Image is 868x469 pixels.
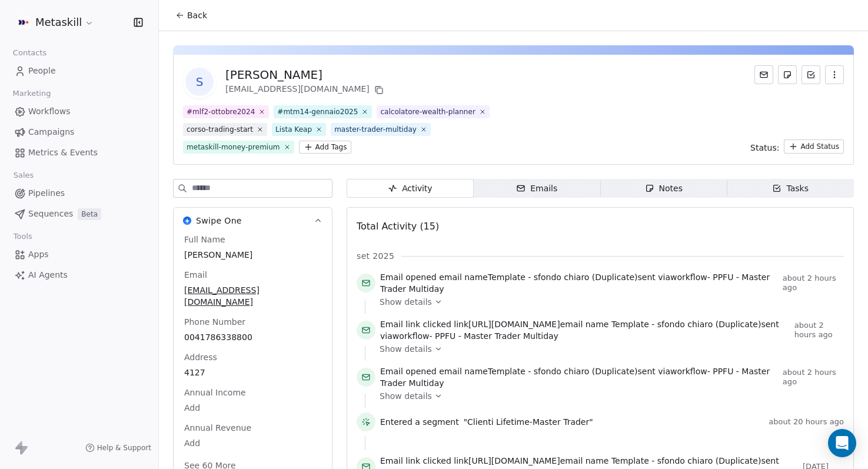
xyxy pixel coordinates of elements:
a: People [9,61,149,81]
span: Beta [78,208,101,220]
span: Total Activity (15) [357,221,439,232]
span: Template - sfondo chiaro (Duplicate) [611,456,761,465]
span: Template - sfondo chiaro (Duplicate) [488,272,638,282]
span: Email link clicked [380,320,451,329]
span: 0041786338800 [184,331,321,343]
a: Show details [380,296,836,308]
button: Add Status [784,139,844,154]
span: PPFU - Master Trader Multiday [435,331,558,341]
span: Pipelines [28,187,65,199]
div: #mtm14-gennaio2025 [277,107,358,117]
a: SequencesBeta [9,204,149,224]
span: Show details [380,390,432,402]
span: Sales [8,167,39,184]
button: Add Tags [299,141,352,154]
span: Marketing [8,85,56,102]
span: Status: [750,142,779,154]
span: Back [187,9,207,21]
span: People [28,65,56,77]
span: about 2 hours ago [783,274,844,292]
span: Tools [8,228,37,245]
a: Show details [380,343,836,355]
button: Back [168,5,214,26]
div: calcolatore-wealth-planner [380,107,475,117]
a: Apps [9,245,149,264]
span: Apps [28,248,49,261]
span: email name sent via workflow - [380,271,778,295]
div: Lista Keap [275,124,312,135]
span: [EMAIL_ADDRESS][DOMAIN_NAME] [184,284,321,308]
span: S [185,68,214,96]
span: Campaigns [28,126,74,138]
span: about 2 hours ago [783,368,844,387]
a: Help & Support [85,443,151,453]
div: Notes [645,182,683,195]
span: Email link clicked [380,456,451,465]
span: [URL][DOMAIN_NAME] [468,320,560,329]
div: #mlf2-ottobre2024 [187,107,255,117]
span: Entered a segment [380,416,459,428]
span: Help & Support [97,443,151,453]
span: about 20 hours ago [769,417,844,427]
span: Show details [380,343,432,355]
span: link email name sent via workflow - [380,318,790,342]
div: corso-trading-start [187,124,253,135]
span: [PERSON_NAME] [184,249,321,261]
div: [EMAIL_ADDRESS][DOMAIN_NAME] [225,83,386,97]
span: Address [182,351,220,363]
span: Add [184,437,321,449]
span: Full Name [182,234,228,245]
span: Template - sfondo chiaro (Duplicate) [611,320,761,329]
img: Swipe One [183,217,191,225]
span: Sequences [28,208,73,220]
a: Show details [380,390,836,402]
span: Contacts [8,44,52,62]
div: master-trader-multiday [334,124,417,135]
a: Workflows [9,102,149,121]
span: Annual Income [182,387,248,398]
div: [PERSON_NAME] [225,66,386,83]
span: Email [182,269,209,281]
span: Metaskill [35,15,82,30]
div: Emails [516,182,557,195]
span: email name sent via workflow - [380,365,778,389]
img: AVATAR%20METASKILL%20-%20Colori%20Positivo.png [16,15,31,29]
a: Pipelines [9,184,149,203]
span: Email opened [380,272,437,282]
span: 4127 [184,367,321,378]
a: Metrics & Events [9,143,149,162]
div: Open Intercom Messenger [828,429,856,457]
span: [URL][DOMAIN_NAME] [468,456,560,465]
button: Metaskill [14,12,97,32]
span: Annual Revenue [182,422,254,434]
button: Swipe OneSwipe One [174,208,332,234]
a: Campaigns [9,122,149,142]
span: Template - sfondo chiaro (Duplicate) [488,367,638,376]
span: Add [184,402,321,414]
span: Swipe One [196,215,242,227]
span: Workflows [28,105,71,118]
div: metaskill-money-premium [187,142,280,152]
span: Email opened [380,367,437,376]
span: set 2025 [357,250,394,262]
span: Metrics & Events [28,147,98,159]
span: "Clienti Lifetime-Master Trader" [464,416,593,428]
span: AI Agents [28,269,68,281]
span: Show details [380,296,432,308]
span: Phone Number [182,316,248,328]
span: about 2 hours ago [794,321,844,340]
div: Tasks [772,182,809,195]
a: AI Agents [9,265,149,285]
